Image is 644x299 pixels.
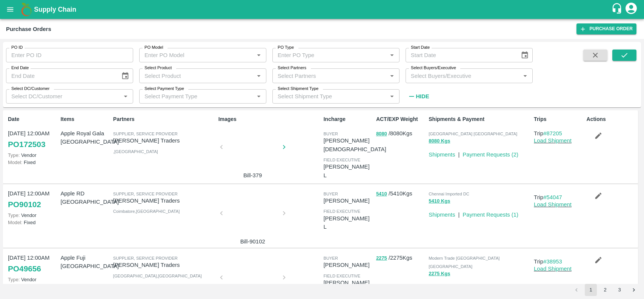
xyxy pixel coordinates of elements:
span: Model: [8,220,22,225]
input: Select Shipment Type [275,91,385,101]
input: Enter PO Model [141,50,242,60]
img: logo [19,2,34,17]
p: Date [8,115,57,123]
button: Hide [406,90,431,103]
label: Select Buyers/Executive [411,65,456,71]
a: #87205 [543,130,562,136]
input: Select DC/Customer [8,91,118,101]
button: Go to page 3 [613,284,626,296]
p: [PERSON_NAME] Traders [113,197,215,205]
input: Select Partners [275,71,385,81]
a: Load Shipment [534,138,572,144]
span: Supplier, Service Provider [113,256,178,260]
b: Supply Chain [34,6,76,13]
p: [DATE] 12:00AM [8,189,57,198]
p: [PERSON_NAME] L [323,163,373,180]
label: PO Model [144,45,163,51]
p: / 8080 Kgs [376,129,426,138]
label: Start Date [411,45,430,51]
a: Load Shipment [534,201,572,208]
label: PO ID [11,45,23,51]
span: field executive [323,209,360,214]
button: 8080 Kgs [429,137,450,146]
div: | [455,208,460,219]
a: Load Shipment [534,266,572,272]
label: Select DC/Customer [11,86,49,92]
p: Vendor [8,212,57,219]
p: Fixed [8,219,57,226]
button: Open [387,71,397,81]
p: [PERSON_NAME] L [323,279,373,296]
a: Payment Requests (1) [463,212,518,218]
p: Items [60,115,110,123]
p: Partners [113,115,215,123]
span: Type: [8,277,20,282]
span: Chennai Imported DC [429,192,469,196]
button: 8080 [376,130,387,138]
a: Purchase Order [576,23,636,34]
label: Select Payment Type [144,86,184,92]
button: Open [254,91,264,101]
label: Select Partners [278,65,306,71]
button: Go to next page [628,284,640,296]
span: Modern Trade [GEOGRAPHIC_DATA] [GEOGRAPHIC_DATA] [429,256,500,269]
input: Select Buyers/Executive [408,71,518,81]
p: [PERSON_NAME] L [323,214,373,231]
a: Supply Chain [34,4,611,15]
p: Trip [534,129,583,138]
span: field executive [323,158,360,162]
button: open drawer [2,1,19,18]
input: Enter PO ID [6,48,133,62]
p: Apple Fuji [GEOGRAPHIC_DATA] [60,254,110,271]
span: Type: [8,212,20,218]
input: Select Payment Type [141,91,242,101]
button: Open [254,50,264,60]
p: Fixed [8,283,57,290]
span: Coimbatore , [GEOGRAPHIC_DATA] [113,209,180,214]
p: [DATE] 12:00AM [8,129,57,138]
p: [PERSON_NAME] Traders [113,136,215,145]
button: Open [387,50,397,60]
span: , [GEOGRAPHIC_DATA] [113,149,158,154]
button: Open [121,91,131,101]
p: Trip [534,193,583,201]
label: PO Type [278,45,294,51]
span: [GEOGRAPHIC_DATA] , [GEOGRAPHIC_DATA] [113,274,202,278]
input: End Date [6,68,115,83]
p: Fixed [8,159,57,166]
button: Choose date [118,69,132,83]
a: Shipments [429,212,455,218]
input: Start Date [406,48,515,62]
strong: Hide [416,93,429,99]
p: [PERSON_NAME][DEMOGRAPHIC_DATA] [323,136,386,153]
span: [GEOGRAPHIC_DATA] [GEOGRAPHIC_DATA] [429,132,517,136]
input: Select Product [141,71,252,81]
a: Shipments [429,152,455,158]
p: Apple Royal Gala [GEOGRAPHIC_DATA] [60,129,110,146]
button: Go to page 2 [599,284,611,296]
button: Choose date [518,48,532,62]
p: [PERSON_NAME] [323,197,373,205]
a: #38953 [543,259,562,265]
button: Open [387,91,397,101]
p: Bill-90102 [224,237,281,246]
p: Trips [534,115,583,123]
label: Select Shipment Type [278,86,318,92]
p: Apple RD [GEOGRAPHIC_DATA] [60,189,110,206]
div: customer-support [611,3,624,16]
label: End Date [11,65,29,71]
div: Purchase Orders [6,24,51,34]
button: 2275 Kgs [429,270,450,278]
nav: pagination navigation [569,284,641,296]
a: PO90102 [8,198,41,211]
button: Open [520,71,530,81]
p: Actions [587,115,636,123]
input: Enter PO Type [275,50,375,60]
span: Model: [8,160,22,165]
span: Type: [8,152,20,158]
label: Select Product [144,65,172,71]
a: #54047 [543,194,562,200]
span: buyer [323,192,338,196]
p: [PERSON_NAME] Traders [113,261,215,269]
p: Vendor [8,276,57,283]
